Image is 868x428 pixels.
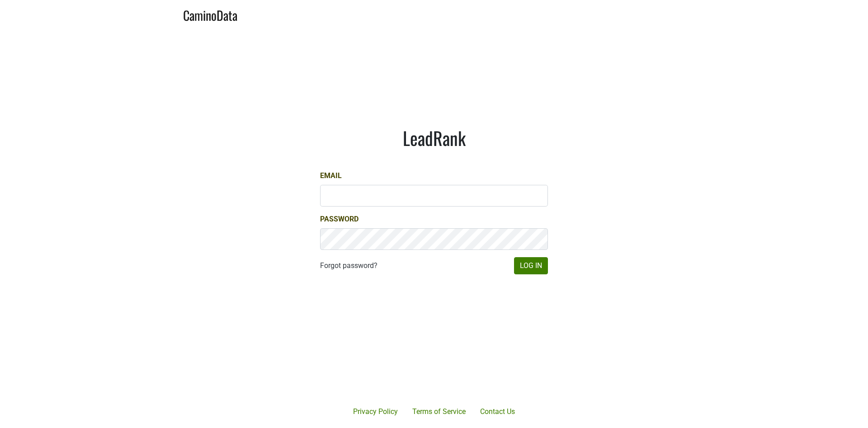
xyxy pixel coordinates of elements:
h1: LeadRank [320,127,548,149]
button: Log In [514,257,548,274]
a: Privacy Policy [346,403,405,421]
a: Contact Us [473,403,522,421]
label: Password [320,214,359,225]
label: Email [320,170,342,181]
a: CaminoData [183,4,237,25]
a: Forgot password? [320,260,377,271]
a: Terms of Service [405,403,473,421]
